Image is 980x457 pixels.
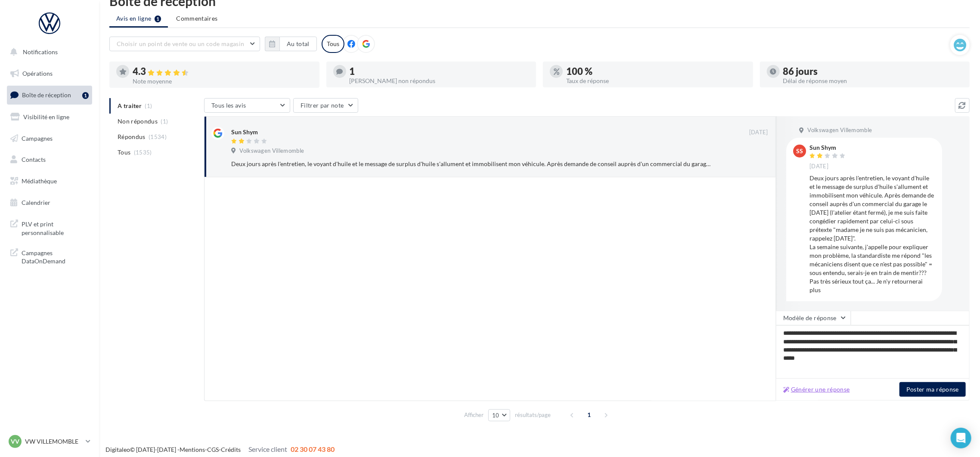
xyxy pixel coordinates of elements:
a: Mentions [180,446,205,453]
span: Commentaires [176,14,217,23]
button: Modèle de réponse [776,311,851,325]
div: Sun Shym [809,145,847,151]
span: VV [11,437,19,446]
div: Deux jours après l'entretien, le voyant d'huile et le message de surplus d'huile s'allument et im... [231,160,712,168]
a: Crédits [221,446,241,453]
button: 10 [488,409,510,421]
span: Volkswagen Villemomble [239,147,304,155]
button: Choisir un point de vente ou un code magasin [109,37,260,51]
span: 02 30 07 43 80 [291,445,335,453]
div: 1 [82,92,89,99]
span: Calendrier [22,199,50,206]
span: Campagnes [22,134,53,142]
span: Notifications [23,48,58,56]
span: Répondus [118,133,146,141]
button: Filtrer par note [293,98,358,113]
a: Opérations [5,65,94,83]
span: 1 [583,408,596,422]
span: Tous [118,148,130,157]
span: 10 [492,412,499,419]
a: Boîte de réception1 [5,86,94,104]
span: Choisir un point de vente ou un code magasin [117,40,244,47]
span: (1535) [134,149,152,156]
span: Volkswagen Villemomble [807,127,872,134]
span: SS [796,147,803,155]
a: Visibilité en ligne [5,108,94,126]
a: Digitaleo [105,446,130,453]
div: Open Intercom Messenger [951,428,971,448]
span: Boîte de réception [22,91,71,99]
div: 100 % [566,67,746,76]
span: [DATE] [749,129,768,136]
a: PLV et print personnalisable [5,215,94,240]
span: Opérations [22,70,53,77]
span: (1534) [149,133,167,140]
button: Au total [265,37,317,51]
button: Poster ma réponse [899,382,966,397]
span: Visibilité en ligne [23,113,69,120]
div: Note moyenne [133,78,313,84]
a: Campagnes [5,130,94,148]
div: Deux jours après l'entretien, le voyant d'huile et le message de surplus d'huile s'allument et im... [809,174,935,294]
a: Calendrier [5,194,94,212]
div: 86 jours [783,67,963,76]
span: © [DATE]-[DATE] - - - [105,446,335,453]
span: Campagnes DataOnDemand [22,247,89,266]
span: résultats/page [515,411,551,419]
button: Notifications [5,43,90,61]
button: Générer une réponse [780,384,853,395]
span: Contacts [22,156,46,163]
span: Non répondus [118,117,158,126]
div: Sun Shym [231,128,258,136]
span: Service client [248,445,287,453]
a: Campagnes DataOnDemand [5,244,94,269]
a: CGS [207,446,219,453]
div: Tous [322,35,344,53]
a: VV VW VILLEMOMBLE [7,433,92,450]
span: Médiathèque [22,177,57,185]
div: 1 [350,67,530,76]
span: (1) [161,118,168,125]
span: Afficher [464,411,484,419]
a: Médiathèque [5,172,94,190]
div: Délai de réponse moyen [783,78,963,84]
p: VW VILLEMOMBLE [25,437,82,446]
span: [DATE] [809,163,828,170]
div: [PERSON_NAME] non répondus [350,78,530,84]
div: Taux de réponse [566,78,746,84]
span: Tous les avis [211,102,246,109]
button: Tous les avis [204,98,290,113]
div: 4.3 [133,67,313,77]
button: Au total [279,37,317,51]
a: Contacts [5,151,94,169]
span: PLV et print personnalisable [22,218,89,237]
